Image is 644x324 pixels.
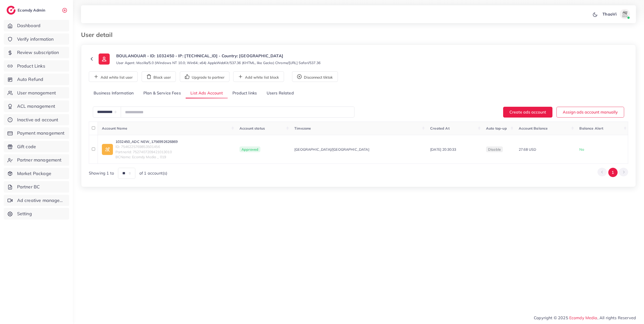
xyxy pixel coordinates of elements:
span: Account Balance [519,126,548,131]
button: Upgrade to partner [180,71,229,82]
a: Inactive ad account [4,114,69,126]
span: of 1 account(s) [139,170,167,176]
span: Inactive ad account [17,117,58,123]
a: Partner BC [4,181,69,193]
span: No [579,147,584,152]
a: Auto Refund [4,74,69,85]
a: Product Links [4,60,69,72]
a: Verify information [4,33,69,45]
span: PartnerId: 7527407209421013010 [115,149,178,154]
span: Approved [239,146,260,152]
span: Auto Refund [17,76,44,83]
button: Block user [142,71,176,82]
a: ThaoViavatar [600,9,632,19]
span: Auto top-up [486,126,507,131]
span: BCName: Ecomdy Media _ 019 [115,154,178,159]
span: Gift code [17,143,36,150]
img: ic-ad-info.7fc67b75.svg [102,144,113,155]
span: Copyright © 2025 [534,315,636,321]
a: Ad creative management [4,195,69,206]
span: , All rights Reserved [597,315,636,321]
a: Review subscription [4,47,69,58]
p: BOULANOUAR - ID: 1032450 - IP: [TECHNICAL_ID] - Country: [GEOGRAPHIC_DATA] [116,53,320,59]
a: User management [4,87,69,99]
span: Timezone [294,126,311,131]
button: Add white list user [89,71,138,82]
img: avatar [620,9,630,19]
a: Users Related [262,88,298,99]
button: Add white list block [233,71,284,82]
a: Market Package [4,168,69,179]
span: ACL management [17,103,55,110]
a: 1032450_ADC NEW_1756992626869 [115,139,178,144]
span: [GEOGRAPHIC_DATA]/[GEOGRAPHIC_DATA] [294,147,369,152]
a: Partner management [4,154,69,166]
span: Review subscription [17,49,59,56]
a: Gift code [4,141,69,152]
a: Dashboard [4,20,69,31]
h2: Ecomdy Admin [18,8,47,13]
span: Account status [239,126,265,131]
span: Partner management [17,157,62,163]
span: Created At [430,126,450,131]
a: Ecomdy Media [569,315,597,320]
a: Plan & Service Fees [139,88,186,99]
span: ID: 7546225769853501456 [115,144,178,149]
small: User Agent: Mozilla/5.0 (Windows NT 10.0; Win64; x64) AppleWebKit/537.36 (KHTML, like Gecko) Chro... [116,60,320,65]
a: Business Information [89,88,139,99]
span: Balance Alert [579,126,603,131]
span: 27.68 USD [519,147,536,152]
img: ic-user-info.36bf1079.svg [99,53,110,65]
span: User management [17,90,56,96]
span: Payment management [17,130,65,136]
p: ThaoVi [602,11,617,17]
ul: Pagination [597,168,628,177]
a: ACL management [4,100,69,112]
a: Payment management [4,127,69,139]
span: [DATE] 20:30:33 [430,147,456,152]
h3: User detail [81,31,116,38]
span: Market Package [17,170,51,177]
span: Product Links [17,63,45,69]
span: Showing 1 to [89,170,114,176]
span: disable [488,147,501,152]
button: Disconnect tiktok [292,71,338,82]
button: Assign ads account manually [556,107,624,118]
button: Go to page 1 [608,168,618,177]
a: logoEcomdy Admin [7,6,47,15]
span: Ad creative management [17,197,65,204]
span: Verify information [17,36,54,42]
span: Setting [17,210,32,217]
a: Setting [4,208,69,220]
button: Create ads account [503,107,552,118]
a: List Ads Account [186,88,228,99]
img: logo [7,6,16,15]
a: Product links [228,88,262,99]
span: Partner BC [17,184,40,190]
span: Dashboard [17,22,41,29]
span: Account Name [102,126,127,131]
